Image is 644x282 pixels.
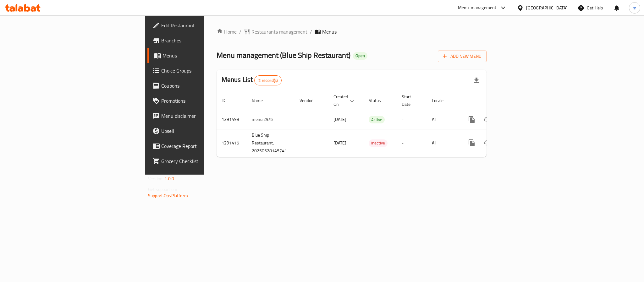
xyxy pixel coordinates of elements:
button: more [464,112,479,127]
span: ID [222,97,234,104]
div: Open [353,52,367,60]
span: Grocery Checklist [161,157,247,165]
span: Restaurants management [251,28,307,35]
div: Menu-management [458,4,497,12]
th: Actions [459,91,530,110]
td: All [427,129,459,157]
td: - [397,110,427,129]
td: All [427,110,459,129]
span: 1.0.0 [164,175,174,183]
a: Restaurants management [244,28,307,35]
td: - [397,129,427,157]
span: Name [252,97,271,104]
span: Menu disclaimer [161,112,247,120]
span: Status [369,97,389,104]
span: [DATE] [333,139,346,147]
button: Add New Menu [438,51,487,62]
span: Locale [432,97,452,104]
a: Coverage Report [147,138,252,154]
div: Active [369,116,385,123]
span: Edit Restaurant [161,22,247,29]
span: Start Date [402,93,419,108]
div: Export file [469,73,484,88]
span: Vendor [300,97,321,104]
span: Created On [333,93,356,108]
h2: Menus List [222,75,282,85]
span: Open [353,53,367,58]
span: Menus [162,52,247,59]
span: Coupons [161,82,247,89]
a: Branches [147,33,252,48]
a: Edit Restaurant [147,18,252,33]
a: Support.OpsPlatform [148,192,188,200]
nav: breadcrumb [217,28,487,35]
span: Add New Menu [443,52,482,60]
td: menu 29/5 [247,110,294,129]
button: more [464,135,479,150]
span: Upsell [161,127,247,135]
button: Change Status [479,135,494,150]
button: Change Status [479,112,494,127]
a: Grocery Checklist [147,154,252,169]
div: Total records count [254,75,282,85]
a: Choice Groups [147,63,252,78]
span: Promotions [161,97,247,105]
span: Get support on: [148,185,177,193]
span: Branches [161,37,247,44]
span: Choice Groups [161,67,247,74]
span: Inactive [369,139,388,147]
a: Menu disclaimer [147,108,252,123]
span: m [633,4,636,11]
table: enhanced table [217,91,530,157]
a: Menus [147,48,252,63]
span: 2 record(s) [255,78,281,84]
a: Upsell [147,123,252,138]
span: Active [369,116,385,123]
li: / [310,28,312,35]
a: Coupons [147,78,252,93]
td: Blue Ship Restaurant, 20250528145741 [247,129,294,157]
div: [GEOGRAPHIC_DATA] [526,4,568,11]
span: [DATE] [333,115,346,123]
span: Coverage Report [161,142,247,150]
span: Menus [322,28,337,35]
a: Promotions [147,93,252,108]
span: Version: [148,175,163,183]
span: Menu management ( Blue Ship Restaurant ) [217,48,350,62]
